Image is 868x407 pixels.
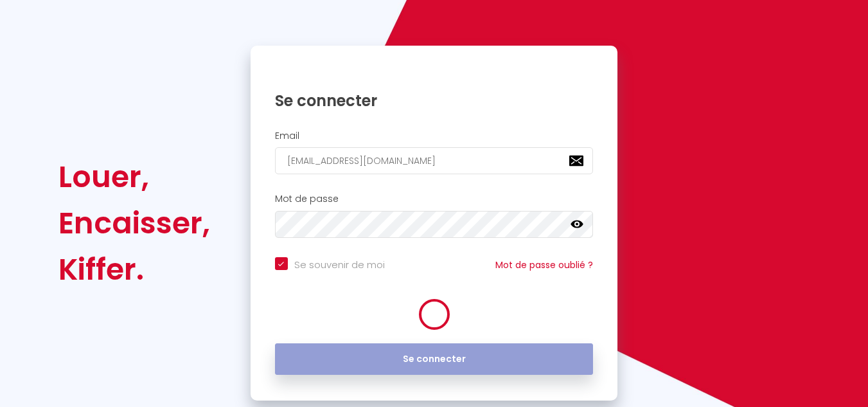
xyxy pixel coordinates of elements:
[58,246,210,293] div: Kiffer.
[275,343,594,375] button: Se connecter
[58,200,210,246] div: Encaisser,
[275,91,594,111] h1: Se connecter
[275,131,594,141] h2: Email
[10,5,49,44] button: Ouvrir le widget de chat LiveChat
[275,147,594,174] input: Ton Email
[495,258,593,271] a: Mot de passe oublié ?
[275,194,594,204] h2: Mot de passe
[58,154,210,200] div: Louer,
